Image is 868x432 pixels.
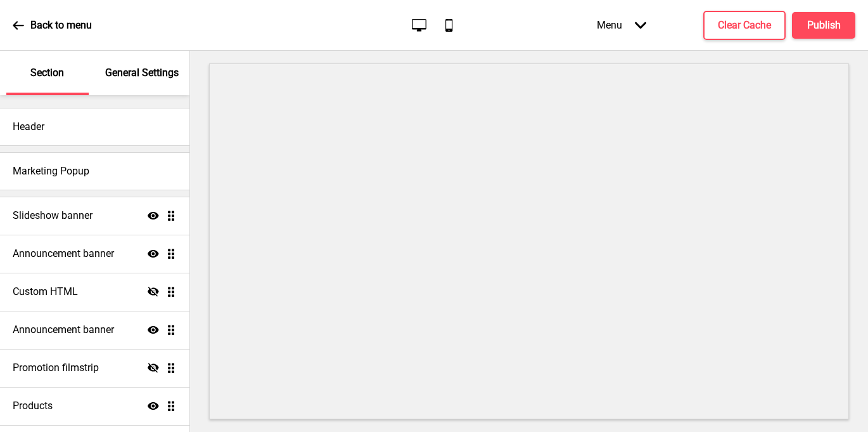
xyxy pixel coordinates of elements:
[30,66,64,80] p: Section
[703,11,786,40] button: Clear Cache
[13,209,93,223] h4: Slideshow banner
[584,6,659,44] div: Menu
[807,18,841,32] h4: Publish
[718,18,771,32] h4: Clear Cache
[105,66,179,80] p: General Settings
[13,247,114,261] h4: Announcement banner
[13,8,92,43] a: Back to menu
[30,18,92,32] p: Back to menu
[13,120,44,134] h4: Header
[13,164,89,178] h4: Marketing Popup
[13,285,78,299] h4: Custom HTML
[792,12,855,39] button: Publish
[13,323,114,337] h4: Announcement banner
[13,399,53,413] h4: Products
[13,361,99,375] h4: Promotion filmstrip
